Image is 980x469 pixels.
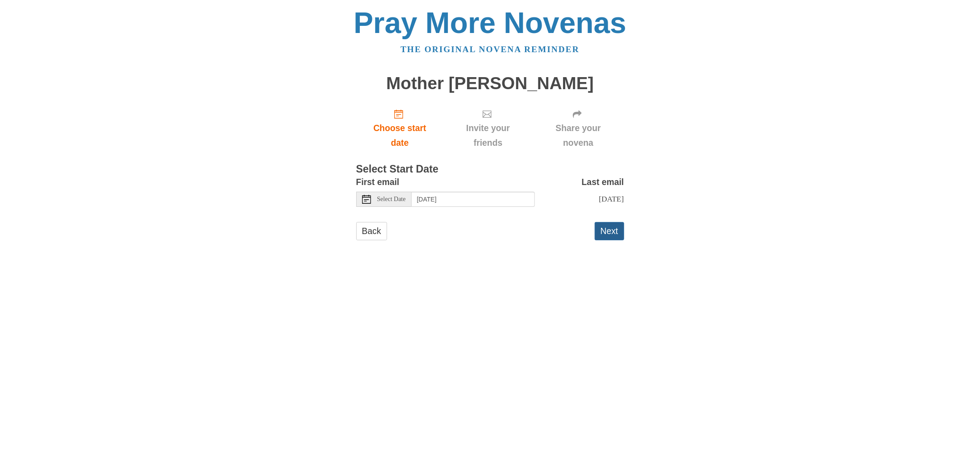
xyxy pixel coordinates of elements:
span: Choose start date [365,121,435,150]
span: Invite your friends [452,121,523,150]
label: Last email [582,175,624,189]
span: Select Date [377,196,406,202]
a: Pray More Novenas [354,6,626,39]
span: Share your novena [542,121,615,150]
h1: Mother [PERSON_NAME] [356,74,624,93]
span: [DATE] [599,194,624,203]
button: Next [595,222,624,240]
a: Back [356,222,387,240]
label: First email [356,175,400,189]
div: Click "Next" to confirm your start date first. [533,102,624,155]
a: The original novena reminder [400,45,580,54]
a: Choose start date [356,102,444,155]
h3: Select Start Date [356,164,624,175]
div: Click "Next" to confirm your start date first. [443,102,532,155]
